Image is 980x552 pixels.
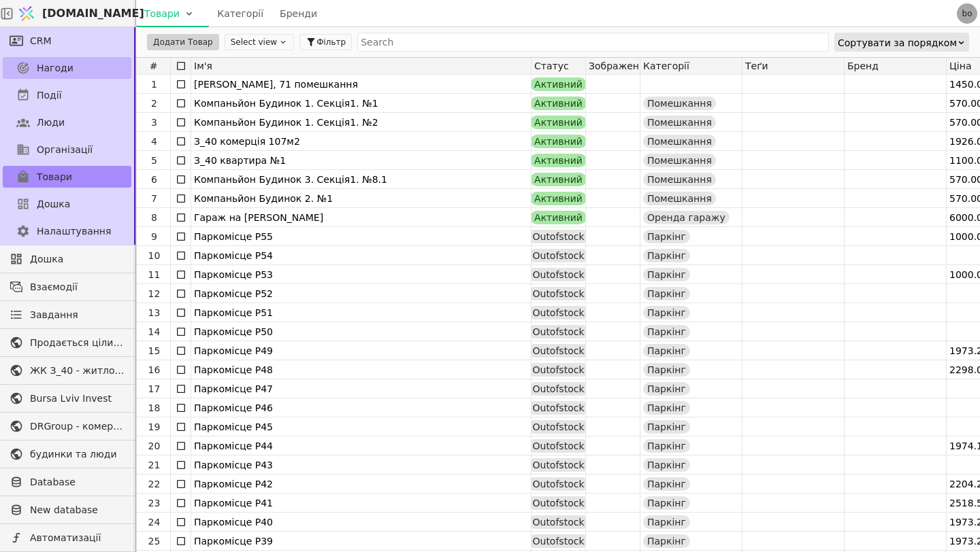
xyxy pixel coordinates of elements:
[528,249,588,262] div: Outofstock
[137,58,171,74] div: #
[643,363,690,377] div: Паркінг
[138,208,170,227] div: 8
[3,527,131,549] a: Автоматизації
[528,458,588,472] div: Outofstock
[643,534,690,548] div: Паркінг
[643,211,730,224] div: Оренда гаражу
[316,36,346,48] span: Фільтр
[643,325,690,339] div: Паркінг
[643,230,690,243] div: Паркінг
[194,170,528,189] div: Компаньйон Будинок 3. Секція1. №8.1
[138,227,170,246] div: 9
[3,332,131,353] a: Продається цілий будинок [PERSON_NAME] нерухомість
[528,268,588,281] div: Outofstock
[3,139,131,160] a: Організації
[643,61,689,71] span: Категорії
[194,246,528,265] div: Паркомісце P54
[3,443,131,465] a: будинки та люди
[30,308,78,322] span: Завдання
[194,61,212,71] span: Ім'я
[643,154,716,167] div: Помешкання
[643,382,690,396] div: Паркінг
[194,436,528,455] div: Паркомісце P44
[643,344,690,358] div: Паркінг
[30,503,125,517] span: New database
[30,419,125,434] span: DRGroup - комерційна нерухоомість
[357,33,829,52] input: Search
[643,287,690,300] div: Паркінг
[194,360,528,379] div: Паркомісце P48
[138,189,170,208] div: 7
[643,477,690,491] div: Паркінг
[528,287,588,300] div: Outofstock
[3,387,131,409] a: Bursa Lviv Invest
[194,455,528,475] div: Паркомісце P43
[194,494,528,513] div: Паркомісце P41
[528,382,588,396] div: Outofstock
[138,303,170,322] div: 13
[138,436,170,455] div: 20
[194,151,528,170] div: З_40 квартира №1
[30,392,125,406] span: Bursa Lviv Invest
[147,34,219,50] button: Додати Товар
[643,458,690,472] div: Паркінг
[528,515,588,529] div: Outofstock
[530,97,587,110] div: Активний
[299,34,352,50] button: Фільтр
[528,477,588,491] div: Outofstock
[30,336,125,350] span: Продається цілий будинок [PERSON_NAME] нерухомість
[847,61,879,71] span: Бренд
[138,417,170,436] div: 19
[138,360,170,379] div: 16
[225,34,294,50] button: Select view
[528,420,588,434] div: Outofstock
[194,417,528,436] div: Паркомісце P45
[37,61,73,75] span: Нагоди
[14,1,136,27] a: [DOMAIN_NAME]
[528,306,588,320] div: Outofstock
[3,111,131,133] a: Люди
[30,531,125,545] span: Автоматизації
[949,61,972,71] span: Ціна
[643,496,690,510] div: Паркінг
[194,75,528,94] div: [PERSON_NAME], 71 помешкання
[138,494,170,513] div: 23
[3,220,131,242] a: Налаштування
[643,192,716,205] div: Помешкання
[138,151,170,170] div: 5
[528,439,588,453] div: Outofstock
[194,303,528,322] div: Паркомісце P51
[30,280,125,294] span: Взаємодії
[194,94,528,113] div: Компаньйон Будинок 1. Секція1. №1
[37,197,70,211] span: Дошка
[42,5,144,22] span: [DOMAIN_NAME]
[194,322,528,341] div: Паркомісце P50
[643,401,690,415] div: Паркінг
[37,224,111,239] span: Налаштування
[3,471,131,493] a: Database
[138,284,170,303] div: 12
[3,84,131,106] a: Події
[530,77,587,91] div: Активний
[530,192,587,205] div: Активний
[138,379,170,398] div: 17
[530,135,587,148] div: Активний
[643,439,690,453] div: Паркінг
[3,304,131,326] a: Завдання
[194,398,528,417] div: Паркомісце P46
[528,401,588,415] div: Outofstock
[138,113,170,132] div: 3
[528,363,588,377] div: Outofstock
[194,532,528,551] div: Паркомісце P39
[589,61,640,71] span: Зображення
[194,265,528,284] div: Паркомісце P53
[37,88,62,103] span: Події
[3,276,131,298] a: Взаємодії
[30,34,52,48] span: CRM
[528,230,588,243] div: Outofstock
[30,447,125,462] span: будинки та люди
[194,379,528,398] div: Паркомісце P47
[528,534,588,548] div: Outofstock
[194,341,528,360] div: Паркомісце P49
